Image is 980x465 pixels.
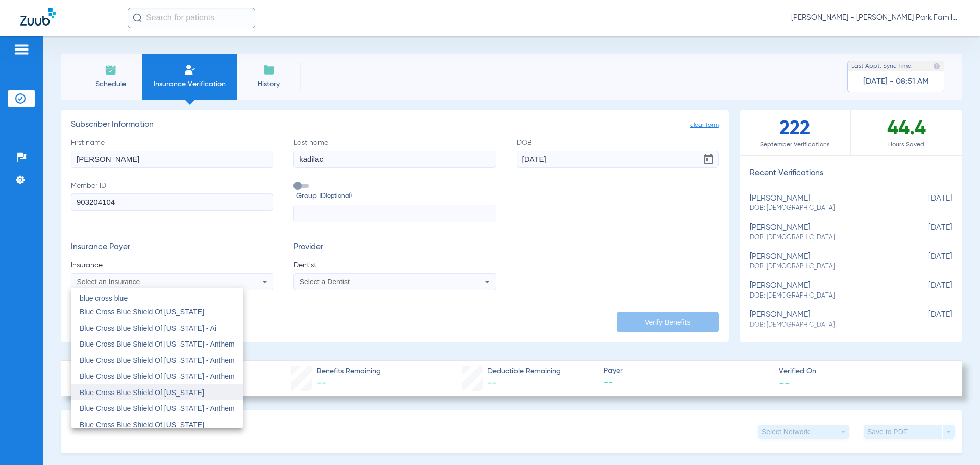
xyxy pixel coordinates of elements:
span: Blue Cross Blue Shield Of [US_STATE] [80,388,204,397]
span: Blue Cross Blue Shield Of [US_STATE] - Anthem [80,372,235,380]
span: Blue Cross Blue Shield Of [US_STATE] - Anthem [80,340,235,348]
span: Blue Cross Blue Shield Of [US_STATE] - Anthem [80,404,235,412]
span: Blue Cross Blue Shield Of [US_STATE] [80,308,204,316]
span: Blue Cross Blue Shield Of [US_STATE] - Ai [80,324,216,332]
span: Blue Cross Blue Shield Of [US_STATE] [80,421,204,429]
span: Blue Cross Blue Shield Of [US_STATE] - Anthem [80,356,235,364]
input: dropdown search [71,288,243,309]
